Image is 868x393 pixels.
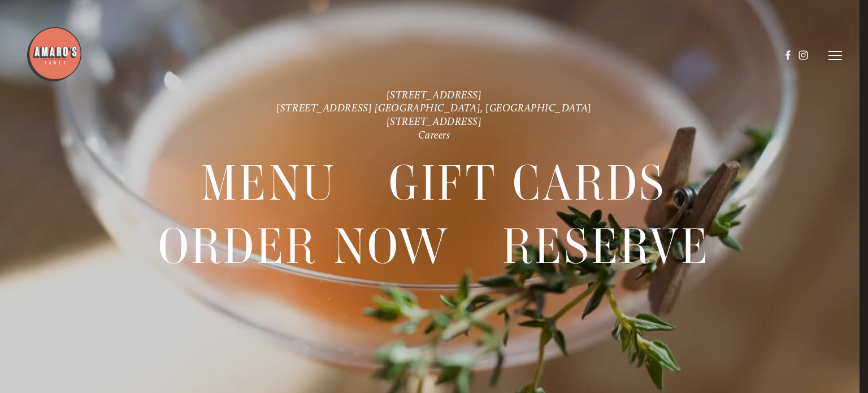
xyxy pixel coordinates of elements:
span: Menu [201,152,336,215]
span: Reserve [502,215,710,278]
span: Gift Cards [389,152,667,215]
a: Gift Cards [389,152,667,214]
span: Order Now [158,215,450,278]
img: Amaro's Table [26,26,83,83]
a: [STREET_ADDRESS] [GEOGRAPHIC_DATA], [GEOGRAPHIC_DATA] [276,102,591,115]
a: Careers [418,129,450,141]
a: Menu [201,152,336,214]
a: Order Now [158,215,450,278]
a: [STREET_ADDRESS] [387,115,482,128]
a: Reserve [502,215,710,278]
